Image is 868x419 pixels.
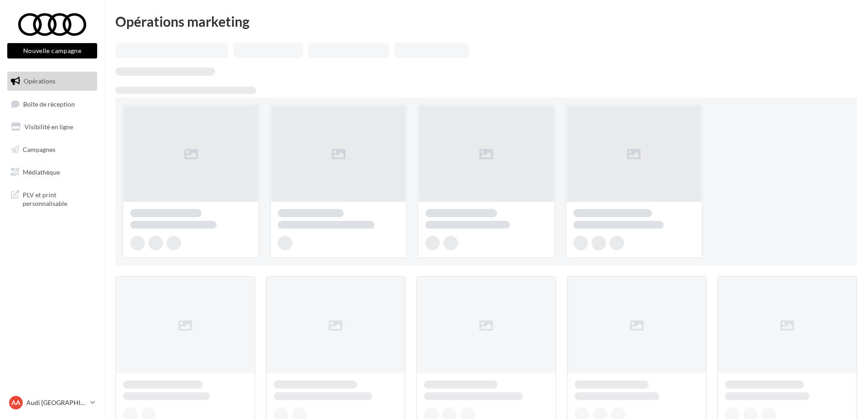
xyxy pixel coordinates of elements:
[5,163,99,182] a: Médiathèque
[5,185,99,212] a: PLV et print personnalisable
[5,117,99,136] a: Visibilité en ligne
[23,100,75,107] span: Boîte de réception
[23,189,94,208] span: PLV et print personnalisable
[115,15,857,28] div: Opérations marketing
[26,398,87,407] p: Audi [GEOGRAPHIC_DATA]
[5,94,99,114] a: Boîte de réception
[23,168,60,175] span: Médiathèque
[24,77,55,85] span: Opérations
[23,146,55,153] span: Campagnes
[7,43,97,58] button: Nouvelle campagne
[5,72,99,91] a: Opérations
[7,394,97,411] a: AA Audi [GEOGRAPHIC_DATA]
[25,123,73,131] span: Visibilité en ligne
[11,398,20,407] span: AA
[5,140,99,159] a: Campagnes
